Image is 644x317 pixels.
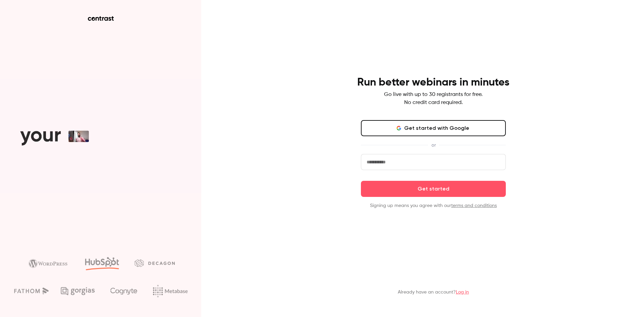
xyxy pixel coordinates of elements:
img: decagon [135,259,175,267]
button: Get started [361,181,506,197]
a: terms and conditions [451,203,497,208]
h4: Run better webinars in minutes [357,76,509,89]
a: Log in [456,290,469,295]
span: or [428,142,439,149]
p: Signing up means you agree with our [361,202,506,209]
p: Already have an account? [398,289,469,296]
p: Go live with up to 30 registrants for free. No credit card required. [384,91,483,107]
button: Get started with Google [361,120,506,136]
